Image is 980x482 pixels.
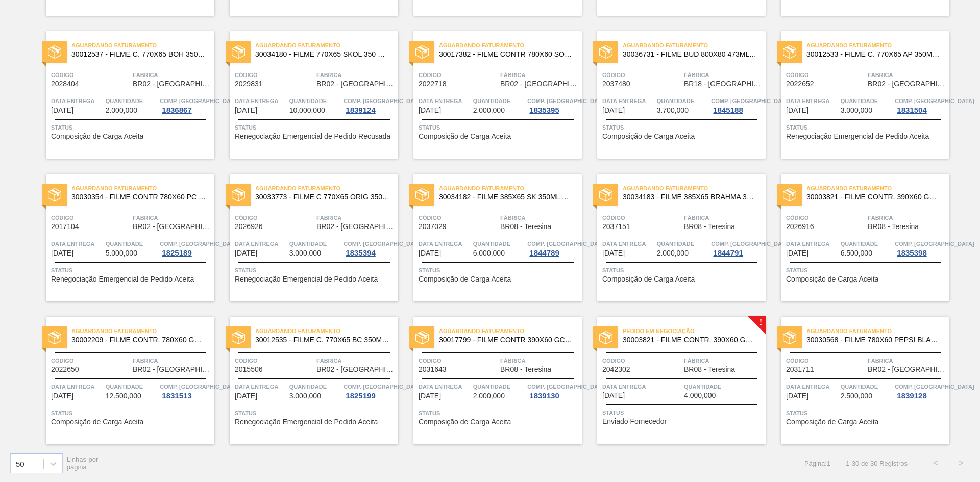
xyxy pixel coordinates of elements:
[895,239,947,257] a: Comp. [GEOGRAPHIC_DATA]1835398
[711,239,763,257] a: Comp. [GEOGRAPHIC_DATA]1844791
[235,122,396,133] span: Status
[602,133,695,140] span: Composição de Carga Aceita
[786,356,865,366] span: Código
[235,96,287,106] span: Data entrega
[289,249,321,257] span: 3.000,000
[235,366,263,373] span: 2015506
[895,392,928,400] div: 1839128
[602,239,654,249] span: Data entrega
[439,50,574,58] span: 30017382 - FILME CONTR 780X60 SODA LT350 429
[232,45,245,59] img: status
[160,249,193,257] div: 1825189
[232,331,245,344] img: status
[786,213,865,223] span: Código
[48,188,61,201] img: status
[657,96,709,106] span: Quantidade
[786,249,808,257] span: 27/10/2025
[316,366,396,373] span: BR02 - Sergipe
[868,366,947,373] span: BR02 - Sergipe
[71,50,206,58] span: 30012537 - FILME C. 770X65 BOH 350ML C12 429
[527,392,561,400] div: 1839130
[344,382,423,392] span: Comp. Carga
[786,265,947,275] span: Status
[895,106,928,114] div: 1831504
[344,392,377,400] div: 1825199
[51,382,103,392] span: Data entrega
[48,331,61,344] img: status
[786,96,838,106] span: Data entrega
[16,459,24,468] div: 50
[235,249,257,257] span: 24/10/2025
[51,265,212,275] span: Status
[255,50,390,58] span: 30034180 - FILME 770X65 SKOL 350 MP C12
[657,239,709,249] span: Quantidade
[786,382,838,392] span: Data entrega
[419,107,441,114] span: 18/10/2025
[160,106,193,114] div: 1836867
[582,317,766,444] a: !statusPedido em Negociação30003821 - FILME CONTR. 390X60 GCA 350ML NIV22Código2042302FábricaBR08...
[71,183,214,193] span: Aguardando Faturamento
[602,223,630,231] span: 2037151
[439,193,574,201] span: 30034182 - FILME 385X65 SK 350ML MP C12
[623,326,766,336] span: Pedido em Negociação
[500,366,551,373] span: BR08 - Teresina
[71,326,214,336] span: Aguardando Faturamento
[868,80,947,88] span: BR02 - Sergipe
[289,382,341,392] span: Quantidade
[473,107,505,114] span: 2.000,000
[846,460,908,467] span: 1 - 30 de 30 Registros
[133,213,212,223] span: Fábrica
[786,70,865,80] span: Código
[684,356,763,366] span: Fábrica
[786,223,814,231] span: 2026916
[582,31,766,159] a: statusAguardando Faturamento30036731 - FILME BUD 800X80 473ML MP C12Código2037480FábricaBR18 - [G...
[868,223,919,231] span: BR08 - Teresina
[51,133,143,140] span: Composição de Carga Aceita
[214,174,398,301] a: statusAguardando Faturamento30033773 - FILME C 770X65 ORIG 350ML C12 NIV24Código2026926FábricaBR0...
[806,193,941,201] span: 30003821 - FILME CONTR. 390X60 GCA 350ML NIV22
[255,193,390,201] span: 30033773 - FILME C 770X65 ORIG 350ML C12 NIV24
[786,239,838,249] span: Data entrega
[602,249,625,257] span: 26/10/2025
[684,80,763,88] span: BR18 - Pernambuco
[51,249,73,257] span: 24/10/2025
[895,249,928,257] div: 1835398
[235,239,287,249] span: Data entrega
[419,275,511,283] span: Composição de Carga Aceita
[684,382,763,392] span: Quantidade
[255,183,398,193] span: Aguardando Faturamento
[439,326,582,336] span: Aguardando Faturamento
[868,213,947,223] span: Fábrica
[500,80,579,88] span: BR02 - Sergipe
[711,106,745,114] div: 1845188
[235,356,314,366] span: Código
[255,326,398,336] span: Aguardando Faturamento
[766,174,949,301] a: statusAguardando Faturamento30003821 - FILME CONTR. 390X60 GCA 350ML NIV22Código2026916FábricaBR0...
[602,356,681,366] span: Código
[106,107,137,114] span: 2.000,000
[419,249,441,257] span: 25/10/2025
[500,70,579,80] span: Fábrica
[398,174,582,301] a: statusAguardando Faturamento30034182 - FILME 385X65 SK 350ML MP C12Código2037029FábricaBR08 - Ter...
[473,382,525,392] span: Quantidade
[895,382,947,400] a: Comp. [GEOGRAPHIC_DATA]1839128
[235,275,378,283] span: Renegociação Emergencial de Pedido Aceita
[786,133,929,140] span: Renegociação Emergencial de Pedido Aceita
[806,50,941,58] span: 30012533 - FILME C. 770X65 AP 350ML C12 429
[289,107,325,114] span: 10.000,000
[106,382,158,392] span: Quantidade
[214,31,398,159] a: statusAguardando Faturamento30034180 - FILME 770X65 SKOL 350 MP C12Código2029831FábricaBR02 - [GE...
[232,188,245,201] img: status
[235,80,263,88] span: 2029831
[235,408,396,418] span: Status
[71,336,206,344] span: 30002209 - FILME CONTR. 780X60 GCA 350ML NIV22
[51,213,130,223] span: Código
[344,239,423,249] span: Comp. Carga
[786,408,947,418] span: Status
[415,331,429,344] img: status
[51,107,73,114] span: 12/10/2025
[500,356,579,366] span: Fábrica
[160,96,239,106] span: Comp. Carga
[783,188,796,201] img: status
[527,382,579,400] a: Comp. [GEOGRAPHIC_DATA]1839130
